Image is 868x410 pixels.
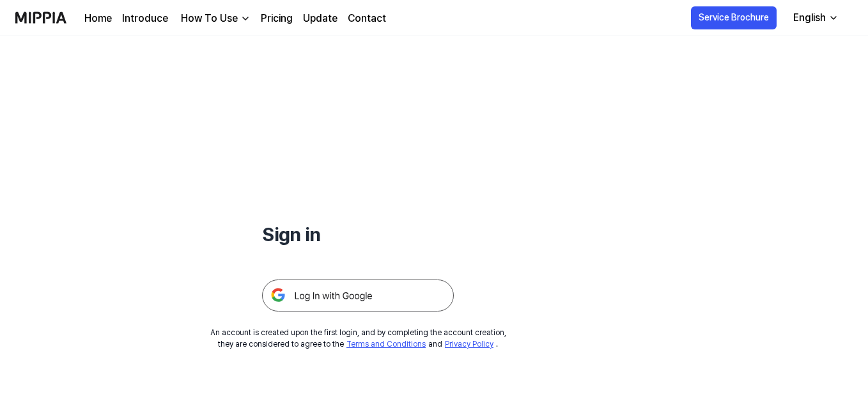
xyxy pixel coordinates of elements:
img: 구글 로그인 버튼 [262,280,454,311]
a: Update [303,11,337,26]
div: How To Use [178,11,240,26]
button: Service Brochure [691,6,777,29]
button: English [783,5,846,31]
img: down [240,13,251,24]
div: English [791,10,828,26]
a: Terms and Conditions [346,340,426,349]
a: Pricing [261,11,293,26]
a: Introduce [122,11,168,26]
a: Privacy Policy [445,340,493,349]
div: An account is created upon the first login, and by completing the account creation, they are cons... [210,327,506,350]
a: Contact [348,11,386,26]
button: How To Use [178,11,251,26]
h1: Sign in [262,220,454,249]
a: Home [84,11,112,26]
